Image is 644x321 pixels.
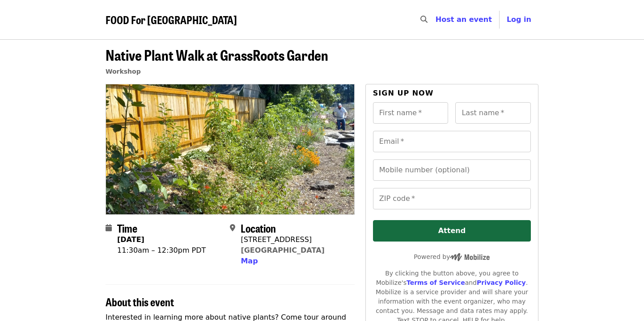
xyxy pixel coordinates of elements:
[500,11,538,29] button: Log in
[373,89,434,97] span: Sign up now
[241,234,324,245] div: [STREET_ADDRESS]
[241,220,276,236] span: Location
[117,235,144,244] strong: [DATE]
[373,159,531,181] input: Mobile number (optional)
[117,245,206,256] div: 11:30am – 12:30pm PDT
[241,246,324,254] a: [GEOGRAPHIC_DATA]
[106,44,328,65] span: Native Plant Walk at GrassRoots Garden
[373,188,531,209] input: ZIP code
[407,279,465,286] a: Terms of Service
[420,15,428,24] i: search icon
[414,253,490,260] span: Powered by
[450,253,490,261] img: Powered by Mobilize
[436,15,492,24] a: Host an event
[230,224,235,232] i: map-marker-alt icon
[106,68,141,75] a: Workshop
[455,102,531,124] input: Last name
[477,279,526,286] a: Privacy Policy
[106,294,174,309] span: About this event
[241,256,258,267] button: Map
[507,15,531,24] span: Log in
[106,13,237,26] a: FOOD For [GEOGRAPHIC_DATA]
[241,257,258,265] span: Map
[106,84,354,214] img: Native Plant Walk at GrassRoots Garden organized by FOOD For Lane County
[373,102,449,124] input: First name
[106,224,112,232] i: calendar icon
[373,131,531,152] input: Email
[373,220,531,242] button: Attend
[433,9,440,30] input: Search
[117,220,137,236] span: Time
[106,12,237,27] span: FOOD For [GEOGRAPHIC_DATA]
